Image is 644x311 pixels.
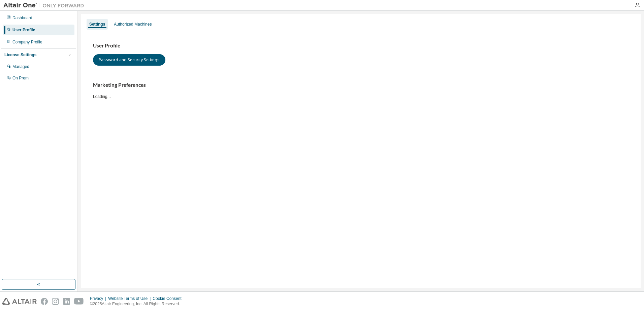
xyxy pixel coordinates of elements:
h3: Marketing Preferences [93,82,629,89]
div: Privacy [90,296,108,301]
div: Company Profile [12,39,42,45]
div: License Settings [4,52,36,58]
div: User Profile [12,27,35,33]
div: Website Terms of Use [108,296,153,301]
img: youtube.svg [74,298,84,305]
p: © 2025 Altair Engineering, Inc. All Rights Reserved. [90,301,186,307]
img: linkedin.svg [63,298,70,305]
div: Managed [12,64,29,69]
div: On Prem [12,75,29,81]
img: facebook.svg [41,298,48,305]
div: Dashboard [12,15,32,21]
img: altair_logo.svg [2,298,37,305]
img: instagram.svg [52,298,59,305]
button: Password and Security Settings [93,54,165,66]
div: Settings [89,22,105,27]
img: Altair One [3,2,88,9]
div: Authorized Machines [114,22,152,27]
h3: User Profile [93,42,629,49]
div: Loading... [93,82,629,99]
div: Cookie Consent [153,296,185,301]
